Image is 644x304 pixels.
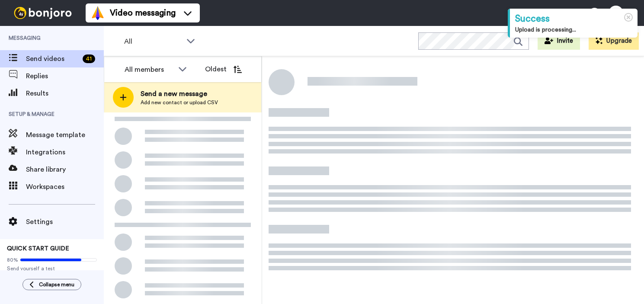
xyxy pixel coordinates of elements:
span: Workspaces [26,182,104,192]
img: bj-logo-header-white.svg [10,7,75,19]
div: All members [125,64,174,75]
span: All [124,36,182,47]
span: Share library [26,164,104,175]
button: Upgrade [589,32,639,50]
button: Collapse menu [22,279,81,290]
span: 80% [7,256,18,263]
div: Success [515,12,632,26]
span: Integrations [26,147,104,157]
button: Invite [538,32,580,50]
span: Collapse menu [39,281,74,288]
span: Add new contact or upload CSV [141,99,218,106]
span: Results [26,88,104,99]
span: Settings [26,217,104,227]
div: Upload is processing... [515,26,632,34]
span: QUICK START GUIDE [7,246,69,252]
span: Message template [26,130,104,140]
img: vm-color.svg [91,6,105,20]
span: Video messaging [110,7,176,19]
span: Send a new message [141,89,218,99]
span: Send yourself a test [7,265,97,272]
span: Send videos [26,54,79,64]
span: Replies [26,71,104,81]
div: 41 [83,54,95,63]
button: Oldest [199,61,248,78]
